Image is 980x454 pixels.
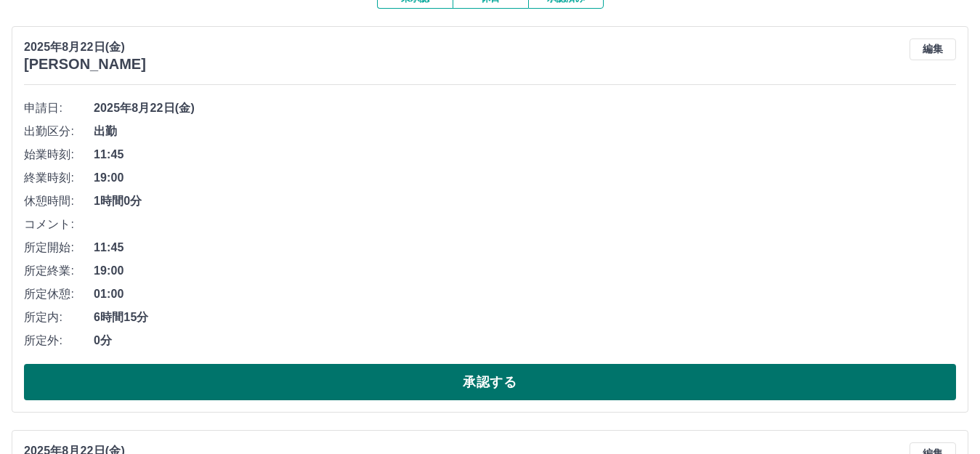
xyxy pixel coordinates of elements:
[94,309,956,326] span: 6時間15分
[94,285,956,303] span: 01:00
[24,56,146,73] h3: [PERSON_NAME]
[24,239,94,256] span: 所定開始:
[24,332,94,349] span: 所定外:
[94,123,956,140] span: 出勤
[24,262,94,280] span: 所定終業:
[24,38,146,56] p: 2025年8月22日(金)
[24,192,94,210] span: 休憩時間:
[94,262,956,280] span: 19:00
[24,146,94,163] span: 始業時刻:
[24,100,94,117] span: 申請日:
[910,38,956,60] button: 編集
[24,309,94,326] span: 所定内:
[94,169,956,187] span: 19:00
[24,285,94,303] span: 所定休憩:
[94,239,956,256] span: 11:45
[24,364,956,400] button: 承認する
[24,216,94,233] span: コメント:
[24,169,94,187] span: 終業時刻:
[94,332,956,349] span: 0分
[94,192,956,210] span: 1時間0分
[94,100,956,117] span: 2025年8月22日(金)
[24,123,94,140] span: 出勤区分:
[94,146,956,163] span: 11:45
